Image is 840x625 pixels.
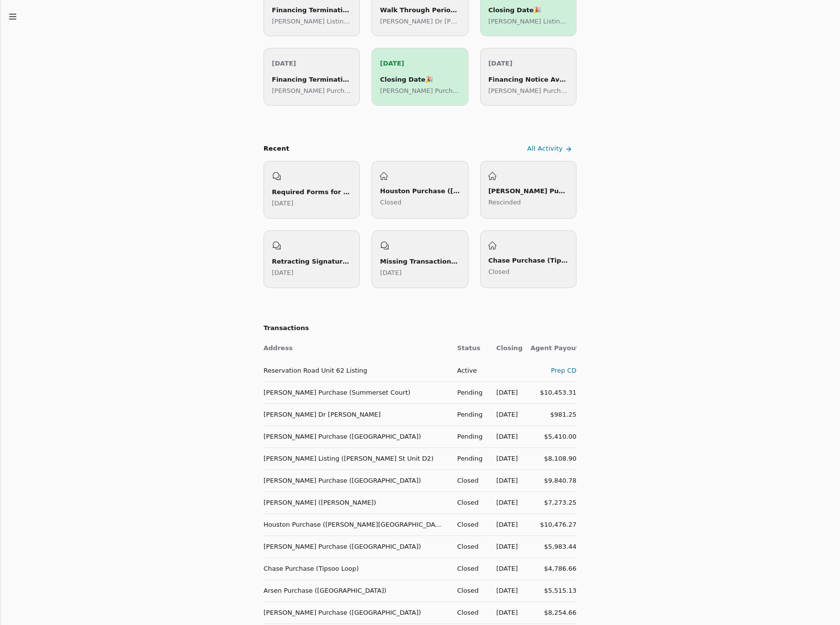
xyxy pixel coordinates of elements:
[531,585,576,596] div: $5,515.13
[272,5,352,15] div: Financing Termination Deadline
[449,447,488,469] td: Pending
[380,5,460,15] div: Walk Through Period Begins
[264,144,289,154] div: Recent
[449,580,488,602] td: Closed
[488,58,568,68] p: [DATE]
[488,513,523,536] td: [DATE]
[480,161,576,219] a: [PERSON_NAME] Purchase ([PERSON_NAME][GEOGRAPHIC_DATA])Rescinded
[488,267,568,277] p: Closed
[264,513,449,536] td: Houston Purchase ([PERSON_NAME][GEOGRAPHIC_DATA])
[372,48,468,106] a: [DATE]Closing Date🎉[PERSON_NAME] Purchase ([GEOGRAPHIC_DATA])
[380,86,460,96] p: [PERSON_NAME] Purchase ([GEOGRAPHIC_DATA])
[264,403,449,425] td: [PERSON_NAME] Dr [PERSON_NAME]
[272,200,293,207] time: Thursday, July 10, 2025 at 12:51:15 AM
[525,141,576,157] a: All Activity
[380,269,401,276] time: Monday, May 26, 2025 at 6:35:26 PM
[264,447,449,469] td: [PERSON_NAME] Listing ([PERSON_NAME] St Unit D2)
[272,269,293,276] time: Friday, June 27, 2025 at 8:19:45 PM
[380,74,460,85] div: Closing Date 🎉
[264,161,360,219] a: Required Forms for New Listing[DATE]
[488,447,523,469] td: [DATE]
[449,337,488,359] th: Status
[272,16,352,26] p: [PERSON_NAME] Listing ([PERSON_NAME] St Unit D2)
[449,602,488,624] td: Closed
[449,381,488,403] td: Pending
[523,337,576,359] th: Agent Payout
[531,453,576,464] div: $8,108.90
[449,558,488,580] td: Closed
[380,58,460,68] p: [DATE]
[480,48,576,106] a: [DATE]Financing Notice Available[PERSON_NAME] Purchase (Summerset Court)
[264,536,449,558] td: [PERSON_NAME] Purchase ([GEOGRAPHIC_DATA])
[531,409,576,420] div: $981.25
[264,48,360,106] a: [DATE]Financing Termination Deadline[PERSON_NAME] Purchase ([GEOGRAPHIC_DATA])
[488,491,523,513] td: [DATE]
[264,381,449,403] td: [PERSON_NAME] Purchase (Summerset Court)
[488,403,523,425] td: [DATE]
[488,86,568,96] p: [PERSON_NAME] Purchase (Summerset Court)
[449,469,488,491] td: Closed
[531,431,576,442] div: $5,410.00
[372,161,468,219] a: Houston Purchase ([PERSON_NAME][GEOGRAPHIC_DATA])Closed
[264,337,449,359] th: Address
[272,58,352,68] p: [DATE]
[488,186,568,196] div: [PERSON_NAME] Purchase ([PERSON_NAME][GEOGRAPHIC_DATA])
[488,536,523,558] td: [DATE]
[264,323,576,334] h2: Transactions
[488,580,523,602] td: [DATE]
[531,387,576,398] div: $10,453.31
[488,469,523,491] td: [DATE]
[380,16,460,26] p: [PERSON_NAME] Dr [PERSON_NAME]
[449,359,488,381] td: Active
[264,580,449,602] td: Arsen Purchase ([GEOGRAPHIC_DATA])
[264,602,449,624] td: [PERSON_NAME] Purchase ([GEOGRAPHIC_DATA])
[488,381,523,403] td: [DATE]
[488,5,568,15] div: Closing Date 🎉
[488,425,523,447] td: [DATE]
[272,256,352,267] div: Retracting Signature Request Process
[531,475,576,486] div: $9,840.78
[488,558,523,580] td: [DATE]
[488,74,568,85] div: Financing Notice Available
[380,256,460,267] div: Missing Transactions in NWMLS Account
[372,230,468,288] a: Missing Transactions in NWMLS Account[DATE]
[449,536,488,558] td: Closed
[531,607,576,618] div: $8,254.66
[264,491,449,513] td: [PERSON_NAME] ([PERSON_NAME])
[531,497,576,508] div: $7,273.25
[449,491,488,513] td: Closed
[272,86,352,96] p: [PERSON_NAME] Purchase ([GEOGRAPHIC_DATA])
[380,197,460,207] p: Closed
[480,230,576,288] a: Chase Purchase (Tipsoo Loop)Closed
[449,403,488,425] td: Pending
[264,425,449,447] td: [PERSON_NAME] Purchase ([GEOGRAPHIC_DATA])
[264,558,449,580] td: Chase Purchase (Tipsoo Loop)
[272,187,352,197] div: Required Forms for New Listing
[488,197,568,207] p: Rescinded
[531,541,576,552] div: $5,983.44
[531,365,576,376] div: Prep CD
[264,469,449,491] td: [PERSON_NAME] Purchase ([GEOGRAPHIC_DATA])
[488,16,568,26] p: [PERSON_NAME] Listing ([PERSON_NAME] St Unit D2)
[449,425,488,447] td: Pending
[449,513,488,536] td: Closed
[272,74,352,85] div: Financing Termination Deadline
[488,255,568,266] div: Chase Purchase (Tipsoo Loop)
[488,337,523,359] th: Closing
[264,230,360,288] a: Retracting Signature Request Process[DATE]
[531,563,576,574] div: $4,786.66
[488,602,523,624] td: [DATE]
[380,186,460,196] div: Houston Purchase ([PERSON_NAME][GEOGRAPHIC_DATA])
[531,519,576,530] div: $10,476.27
[527,144,563,154] span: All Activity
[264,359,449,381] td: Reservation Road Unit 62 Listing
